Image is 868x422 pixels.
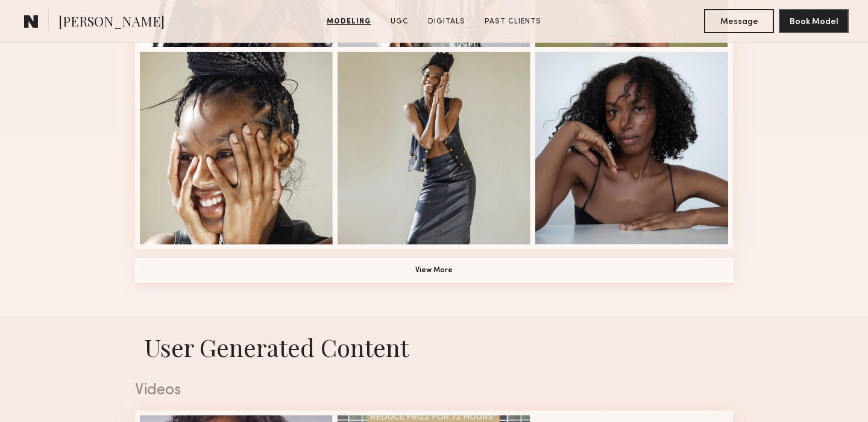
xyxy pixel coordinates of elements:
a: Modeling [322,16,376,27]
button: Book Model [779,9,849,33]
a: UGC [386,16,414,27]
div: Videos [135,383,733,399]
a: Digitals [423,16,470,27]
h1: User Generated Content [125,331,743,363]
a: Past Clients [480,16,546,27]
a: Book Model [779,16,849,26]
button: View More [135,258,733,282]
span: [PERSON_NAME] [58,12,165,33]
button: Message [704,9,774,33]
